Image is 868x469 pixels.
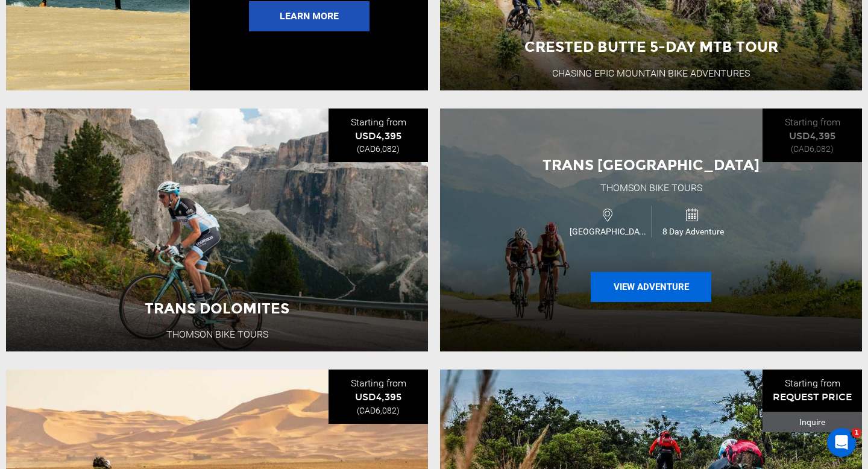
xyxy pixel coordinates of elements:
[827,428,856,457] iframe: Intercom live chat
[591,272,711,302] button: View Adventure
[249,1,370,31] a: Learn More
[600,181,702,195] div: Thomson Bike Tours
[652,225,735,238] span: 8 Day Adventure
[852,428,861,438] span: 1
[542,156,759,174] span: Trans [GEOGRAPHIC_DATA]
[567,225,651,238] span: [GEOGRAPHIC_DATA]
